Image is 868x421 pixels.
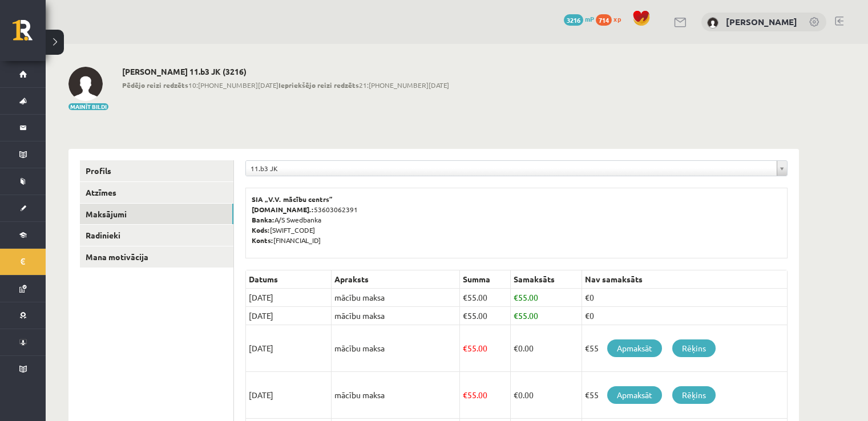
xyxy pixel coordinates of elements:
[460,372,511,419] td: 55.00
[510,307,582,325] td: 55.00
[460,307,511,325] td: 55.00
[510,372,582,419] td: 0.00
[585,14,594,23] span: mP
[252,195,333,204] b: SIA „V.V. mācību centrs”
[80,225,233,246] a: Radinieki
[246,161,787,176] a: 11.b3 JK
[332,307,460,325] td: mācību maksa
[726,16,797,27] a: [PERSON_NAME]
[607,339,662,357] a: Apmaksāt
[596,14,612,26] span: 714
[252,205,314,214] b: [DOMAIN_NAME].:
[80,246,233,268] a: Mana motivācija
[582,307,787,325] td: €0
[582,325,787,372] td: €55
[122,67,449,76] h2: [PERSON_NAME] 11.b3 JK (3216)
[510,289,582,307] td: 55.00
[252,236,273,245] b: Konts:
[251,161,772,176] span: 11.b3 JK
[582,289,787,307] td: €0
[332,270,460,289] th: Apraksts
[252,194,781,245] p: 53603062391 A/S Swedbanka [SWIFT_CODE] [FINANCIAL_ID]
[707,17,718,29] img: Paula Rihaļska
[246,289,332,307] td: [DATE]
[672,386,716,404] a: Rēķins
[68,67,103,101] img: Paula Rihaļska
[246,372,332,419] td: [DATE]
[332,325,460,372] td: mācību maksa
[582,270,787,289] th: Nav samaksāts
[68,103,108,110] button: Mainīt bildi
[460,270,511,289] th: Summa
[460,325,511,372] td: 55.00
[122,80,188,90] b: Pēdējo reizi redzēts
[80,160,233,181] a: Profils
[607,386,662,404] a: Apmaksāt
[13,20,46,48] a: Rīgas 1. Tālmācības vidusskola
[463,292,467,302] span: €
[252,215,274,224] b: Banka:
[582,372,787,419] td: €55
[332,372,460,419] td: mācību maksa
[246,307,332,325] td: [DATE]
[278,80,359,90] b: Iepriekšējo reizi redzēts
[122,80,449,90] span: 10:[PHONE_NUMBER][DATE] 21:[PHONE_NUMBER][DATE]
[246,325,332,372] td: [DATE]
[514,310,518,321] span: €
[596,14,627,23] a: 714 xp
[564,14,594,23] a: 3216 mP
[80,204,233,225] a: Maksājumi
[514,292,518,302] span: €
[510,325,582,372] td: 0.00
[460,289,511,307] td: 55.00
[514,390,518,400] span: €
[252,225,270,234] b: Kods:
[463,343,467,353] span: €
[613,14,621,23] span: xp
[672,339,716,357] a: Rēķins
[514,343,518,353] span: €
[332,289,460,307] td: mācību maksa
[463,310,467,321] span: €
[463,390,467,400] span: €
[564,14,583,26] span: 3216
[246,270,332,289] th: Datums
[510,270,582,289] th: Samaksāts
[80,182,233,203] a: Atzīmes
